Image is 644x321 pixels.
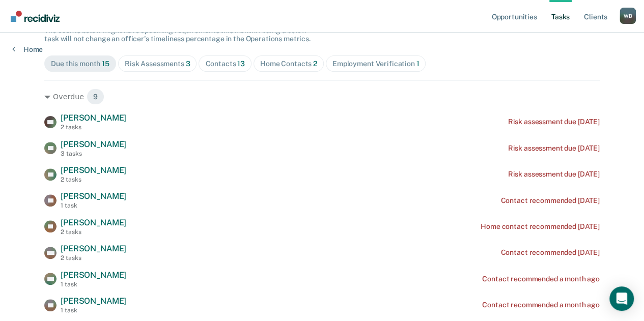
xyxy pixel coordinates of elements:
div: W B [620,8,636,24]
div: Contact recommended a month ago [482,301,600,309]
div: Contacts [205,60,245,68]
span: 2 [313,60,317,68]
span: [PERSON_NAME] [61,139,126,149]
span: 1 [416,60,419,68]
img: Recidiviz [11,11,60,22]
span: [PERSON_NAME] [61,218,126,227]
div: Due this month [51,60,109,68]
div: 2 tasks [61,176,126,183]
span: [PERSON_NAME] [61,244,126,253]
span: [PERSON_NAME] [61,191,126,201]
span: 3 [186,60,190,68]
div: 3 tasks [61,150,126,157]
div: 2 tasks [61,254,126,261]
a: Home [12,45,43,54]
div: Risk assessment due [DATE] [508,118,599,126]
div: Home Contacts [260,60,317,68]
div: Risk Assessments [125,60,190,68]
div: Home contact recommended [DATE] [481,222,600,231]
span: 9 [87,89,104,105]
span: [PERSON_NAME] [61,296,126,306]
span: 15 [102,60,109,68]
div: 1 task [61,202,126,209]
div: Employment Verification [332,60,419,68]
div: Risk assessment due [DATE] [508,144,599,153]
div: Contact recommended [DATE] [500,196,599,205]
button: Profile dropdown button [620,8,636,24]
div: Open Intercom Messenger [609,286,634,311]
span: [PERSON_NAME] [61,113,126,123]
div: 1 task [61,281,126,288]
span: The clients below might have upcoming requirements this month. Hiding a below task will not chang... [44,26,311,43]
span: 13 [237,60,245,68]
div: Overdue 9 [44,89,600,105]
span: [PERSON_NAME] [61,165,126,175]
div: 2 tasks [61,124,126,131]
div: 2 tasks [61,228,126,236]
span: [PERSON_NAME] [61,270,126,280]
div: 1 task [61,307,126,314]
div: Risk assessment due [DATE] [508,170,599,179]
div: Contact recommended [DATE] [500,248,599,257]
div: Contact recommended a month ago [482,275,600,283]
